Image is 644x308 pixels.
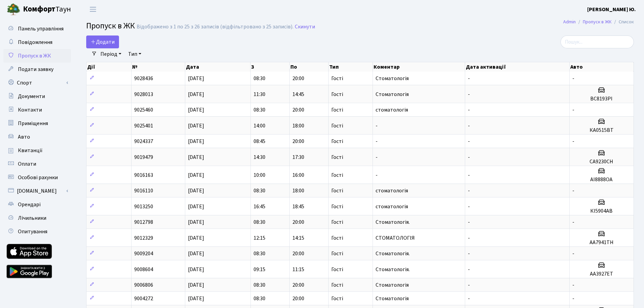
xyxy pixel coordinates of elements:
a: Авто [3,130,71,144]
span: 16:00 [292,171,304,179]
span: Гості [331,204,343,209]
th: № [132,62,185,72]
input: Пошук... [560,35,634,48]
a: Admin [563,18,576,25]
a: Спорт [3,76,71,90]
span: [DATE] [188,250,204,257]
span: [DATE] [188,153,204,161]
span: Пропуск в ЖК [18,52,51,60]
span: 08:45 [254,138,265,145]
span: 08:30 [254,218,265,226]
span: 20:00 [292,281,304,289]
span: - [468,234,470,242]
span: 9019479 [134,153,153,161]
span: [DATE] [188,171,204,179]
span: Додати [91,38,115,46]
span: Пропуск в ЖК [86,20,135,32]
th: Дата активації [465,62,570,72]
span: 14:00 [254,122,265,129]
span: Стоматологія [376,295,409,302]
span: [DATE] [188,218,204,226]
span: - [572,250,574,257]
h5: КІ5904АВ [572,208,631,214]
span: - [468,75,470,82]
h5: AI8888OA [572,176,631,183]
span: - [468,281,470,289]
div: Відображено з 1 по 25 з 26 записів (відфільтровано з 25 записів). [137,24,293,30]
span: - [572,75,574,82]
span: [DATE] [188,122,204,129]
span: 08:30 [254,187,265,194]
span: 9013250 [134,203,153,210]
span: - [572,281,574,289]
th: З [251,62,289,72]
a: Квитанції [3,144,71,157]
span: 11:15 [292,266,304,273]
span: 20:00 [292,75,304,82]
span: - [468,153,470,161]
span: Приміщення [18,120,48,127]
span: - [572,187,574,194]
span: [DATE] [188,106,204,114]
span: Особові рахунки [18,174,58,181]
span: Панель управління [18,25,64,32]
span: 08:30 [254,295,265,302]
span: - [376,138,378,145]
h5: АА7941ТН [572,239,631,246]
span: 9025460 [134,106,153,114]
span: Орендарі [18,201,41,208]
span: - [468,218,470,226]
a: Контакти [3,103,71,117]
span: 17:30 [292,153,304,161]
span: - [376,171,378,179]
nav: breadcrumb [553,15,644,29]
a: Особові рахунки [3,171,71,184]
h5: КА0515ВТ [572,127,631,134]
span: [DATE] [188,203,204,210]
span: [DATE] [188,266,204,273]
span: 9028436 [134,75,153,82]
span: 20:00 [292,250,304,257]
a: Пропуск в ЖК [583,18,612,25]
span: 08:30 [254,281,265,289]
span: Стоматологія. [376,218,410,226]
span: Гості [331,235,343,241]
span: 20:00 [292,106,304,114]
span: Гості [331,76,343,81]
span: 08:30 [254,75,265,82]
span: Гості [331,296,343,301]
span: - [376,122,378,129]
a: Тип [125,48,144,60]
span: - [468,171,470,179]
span: 9008604 [134,266,153,273]
span: - [376,153,378,161]
img: logo.png [7,3,20,16]
span: Стоматологія. [376,250,410,257]
th: Тип [329,62,373,72]
span: Повідомлення [18,39,52,46]
span: 9006806 [134,281,153,289]
a: Лічильники [3,211,71,225]
span: 18:45 [292,203,304,210]
span: Таун [23,4,71,15]
span: Контакти [18,106,42,114]
span: - [468,91,470,98]
a: Оплати [3,157,71,171]
span: 9016110 [134,187,153,194]
span: 20:00 [292,295,304,302]
span: 20:00 [292,218,304,226]
a: Документи [3,90,71,103]
span: Гості [331,123,343,128]
span: 9012329 [134,234,153,242]
span: - [468,106,470,114]
span: 9025401 [134,122,153,129]
span: стоматологія [376,203,408,210]
span: 16:45 [254,203,265,210]
span: Квитанції [18,147,43,154]
span: 9009204 [134,250,153,257]
span: 9012798 [134,218,153,226]
span: Гості [331,282,343,288]
span: - [572,295,574,302]
span: - [572,138,574,145]
a: Пропуск в ЖК [3,49,71,63]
